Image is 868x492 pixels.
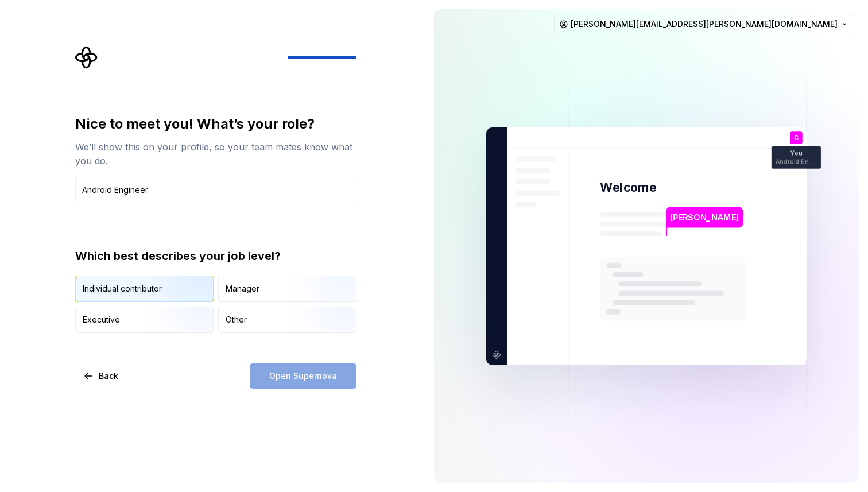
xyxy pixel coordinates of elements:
[75,115,356,133] div: Nice to meet you! What’s your role?
[226,283,259,295] div: Manager
[99,370,118,382] span: Back
[554,14,854,34] button: [PERSON_NAME][EMAIL_ADDRESS][PERSON_NAME][DOMAIN_NAME]
[75,177,356,202] input: Job title
[83,314,120,326] div: Executive
[75,46,98,69] svg: Supernova Logo
[75,140,356,168] div: We’ll show this on your profile, so your team mates know what you do.
[75,248,356,264] div: Which best describes your job level?
[670,211,739,223] p: [PERSON_NAME]
[226,314,247,326] div: Other
[83,283,162,295] div: Individual contributor
[790,150,802,156] p: You
[75,363,128,389] button: Back
[776,158,817,165] p: Android Engineer
[600,179,656,196] p: Welcome
[571,18,838,30] span: [PERSON_NAME][EMAIL_ADDRESS][PERSON_NAME][DOMAIN_NAME]
[794,134,799,141] p: G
